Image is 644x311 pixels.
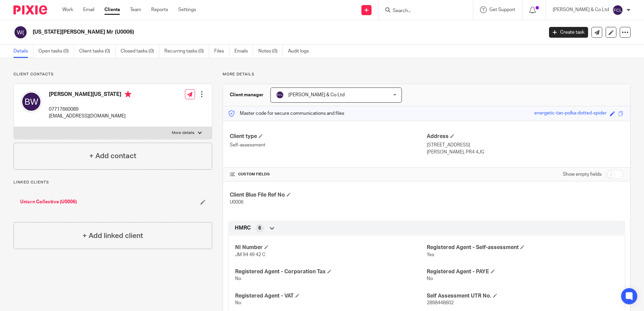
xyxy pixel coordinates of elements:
span: JM 94 49 42 C [235,252,265,257]
span: Get Support [489,7,515,12]
span: 6 [258,225,261,232]
a: Emails [234,45,253,58]
a: Unicrn Collective (U0006) [20,199,77,205]
h4: Client type [230,133,426,140]
img: svg%3E [276,91,284,99]
a: Open tasks (0) [38,45,74,58]
h4: Registered Agent - Corporation Tax [235,268,426,275]
img: svg%3E [13,25,28,39]
a: Details [13,45,33,58]
h4: Registered Agent - PAYE [427,268,618,275]
h4: Registered Agent - VAT [235,292,426,300]
h4: NI Number [235,244,426,251]
a: Recurring tasks (0) [164,45,209,58]
h4: Client Blue File Ref No [230,192,426,199]
h4: + Add contact [89,151,136,161]
span: U0006 [230,200,244,205]
p: 07717660089 [49,106,131,113]
a: Reports [151,6,168,13]
a: Notes (0) [258,45,283,58]
a: Clients [104,6,120,13]
a: Create task [549,27,588,38]
a: Closed tasks (0) [121,45,159,58]
p: [PERSON_NAME], PR4 4JG [427,149,623,155]
img: Pixie [13,5,47,14]
input: Search [392,8,453,14]
img: svg%3E [21,91,42,112]
h4: CUSTOM FIELDS [230,172,426,177]
p: [STREET_ADDRESS] [427,142,623,148]
img: svg%3E [612,5,623,15]
span: [PERSON_NAME] & Co Ltd [288,93,345,97]
h4: Registered Agent - Self-assessment [427,244,618,251]
span: HMRC [235,224,251,232]
span: Yes [427,252,434,257]
p: [PERSON_NAME] & Co Ltd [553,6,609,13]
p: Self-assessment [230,142,426,148]
a: Email [83,6,94,13]
p: [EMAIL_ADDRESS][DOMAIN_NAME] [49,113,131,119]
h2: [US_STATE][PERSON_NAME] Mr (U0006) [33,29,438,36]
label: Show empty fields [563,171,602,178]
p: More details [223,72,631,77]
a: Audit logs [288,45,314,58]
i: Primary [125,91,131,98]
h4: Self Assessment UTR No. [427,292,618,300]
p: Client contacts [13,72,212,77]
span: No [235,301,241,305]
a: Team [130,6,141,13]
p: Linked clients [13,180,212,185]
a: Settings [178,6,196,13]
a: Work [62,6,73,13]
span: 2898448602 [427,301,454,305]
p: Master code for secure communications and files [228,110,344,117]
p: More details [172,130,194,136]
span: No [235,276,241,281]
h4: + Add linked client [83,231,143,241]
div: energetic-tan-polka-dotted-spider [534,110,607,117]
h4: [PERSON_NAME][US_STATE] [49,91,131,99]
a: Client tasks (0) [79,45,116,58]
h4: Address [427,133,623,140]
span: No [427,276,433,281]
h3: Client manager [230,92,264,98]
a: Files [214,45,229,58]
